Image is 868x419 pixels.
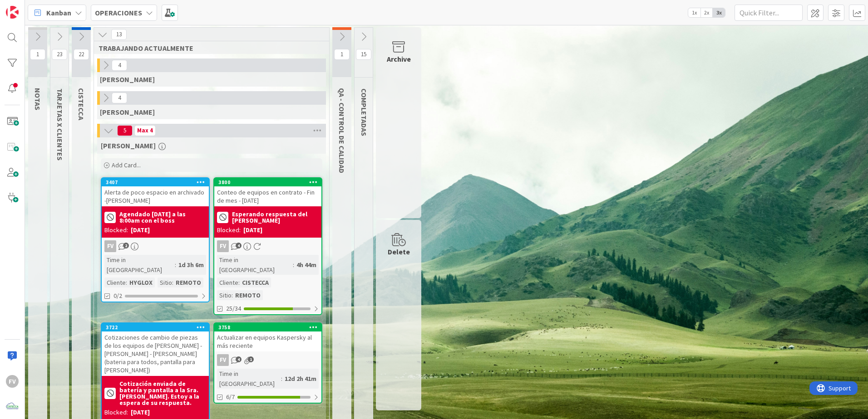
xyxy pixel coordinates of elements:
div: Actualizar en equipos Kaspersky al más reciente [214,331,321,351]
span: Support [19,1,41,12]
div: Archive [387,54,411,64]
span: 13 [111,29,127,40]
div: 3407 [106,179,209,185]
span: 4 [112,93,127,103]
div: FV [104,240,116,252]
div: Sitio [158,278,172,287]
input: Quick Filter... [735,5,803,21]
div: HYGLOX [127,278,155,287]
div: 3800 [218,179,321,185]
span: 4 [236,243,242,248]
div: CISTECCA [240,278,271,287]
div: REMOTO [173,278,203,287]
div: Cotizaciones de cambio de piezas de los equipos de [PERSON_NAME] - [PERSON_NAME] - [PERSON_NAME] ... [102,331,209,376]
span: COMPLETADAS [360,88,369,136]
span: 2x [700,8,713,17]
div: 3722 [102,323,209,331]
div: Conteo de equipos en contrato - Fin de mes - [DATE] [214,186,321,206]
div: [DATE] [243,225,262,235]
div: 1d 3h 6m [176,260,206,270]
div: Sitio [217,290,232,300]
div: [DATE] [131,408,150,417]
b: OPERACIONES [95,8,142,17]
img: Visit kanbanzone.com [6,6,19,19]
span: 2 [123,243,129,248]
div: Alerta de poco espacio en archivado -[PERSON_NAME] [102,186,209,206]
div: Cliente [217,278,238,287]
div: Blocked: [217,225,241,235]
span: : [126,278,127,287]
span: 1 [334,49,350,60]
span: 22 [74,49,89,60]
div: Time in [GEOGRAPHIC_DATA] [104,255,175,275]
span: GABRIEL [100,75,155,84]
div: REMOTO [233,290,263,300]
span: NAVIL [100,107,155,117]
span: Kanban [46,7,71,18]
span: 1 [30,49,45,60]
b: Agendado [DATE] a las 8:00am con el boss [119,211,206,224]
span: TARJETAS X CLIENTES [55,88,64,161]
span: 4 [112,60,127,71]
div: [DATE] [131,225,150,235]
span: : [238,278,240,287]
div: 3758 [218,324,321,331]
div: Time in [GEOGRAPHIC_DATA] [217,255,293,275]
div: Blocked: [104,225,128,235]
span: : [293,260,294,270]
span: NOTAS [33,88,42,110]
span: FERNANDO [101,141,156,150]
span: 23 [52,49,67,60]
span: : [172,278,173,287]
div: 3722Cotizaciones de cambio de piezas de los equipos de [PERSON_NAME] - [PERSON_NAME] - [PERSON_NA... [102,323,209,376]
span: : [281,374,282,384]
span: CISTECCA [77,88,86,120]
div: FV [214,240,321,252]
div: FV [217,354,229,366]
span: 15 [356,49,371,60]
span: 1x [688,8,700,17]
span: 0/2 [113,291,122,301]
span: TRABAJANDO ACTUALMENTE [99,44,318,53]
div: FV [214,354,321,366]
div: Time in [GEOGRAPHIC_DATA] [217,369,281,389]
div: Cliente [104,278,126,287]
div: 3758 [214,323,321,331]
span: : [232,290,233,300]
div: FV [102,240,209,252]
div: 3407 [102,178,209,186]
div: 3800Conteo de equipos en contrato - Fin de mes - [DATE] [214,178,321,206]
div: 4h 44m [294,260,319,270]
div: FV [217,240,229,252]
b: Cotización enviada de batería y pantalla a la Sra. [PERSON_NAME]. Estoy a la espera de su respuesta. [119,380,206,406]
span: 4 [236,356,242,362]
span: 25/34 [226,304,241,313]
span: : [175,260,176,270]
div: FV [6,375,19,388]
div: 3407Alerta de poco espacio en archivado -[PERSON_NAME] [102,178,209,206]
div: Delete [388,246,410,257]
b: Esperando respuesta del [PERSON_NAME] [232,211,319,224]
span: 1 [248,356,254,362]
img: avatar [6,400,19,413]
span: QA - CONTROL DE CALIDAD [337,88,346,173]
div: 12d 2h 41m [282,374,319,384]
span: 3x [713,8,725,17]
span: Add Card... [112,161,141,169]
div: 3758Actualizar en equipos Kaspersky al más reciente [214,323,321,351]
div: Max 4 [137,128,153,133]
span: 5 [117,125,133,136]
div: 3800 [214,178,321,186]
span: 6/7 [226,392,235,402]
div: 3722 [106,324,209,331]
div: Blocked: [104,408,128,417]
